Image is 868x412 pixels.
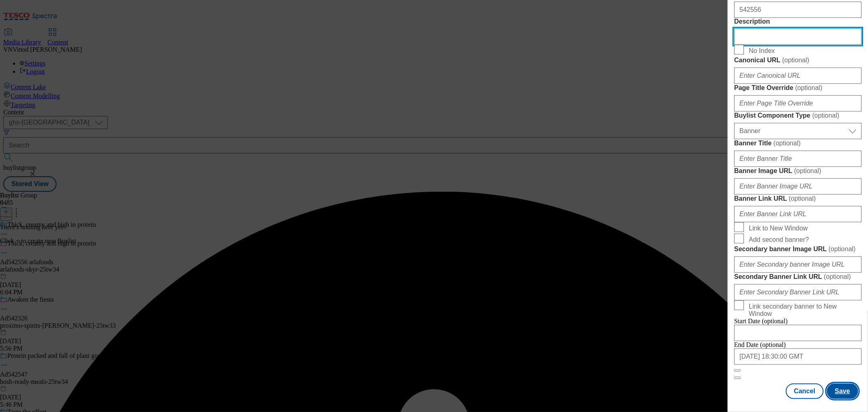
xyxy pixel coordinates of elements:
label: Description [734,18,861,25]
button: Save [827,384,858,399]
input: Enter Date [734,325,861,341]
span: Link secondary banner to New Window [749,303,858,318]
input: Enter Page Title Override [734,95,861,112]
span: ( optional ) [789,195,816,202]
span: ( optional ) [812,112,840,119]
label: Secondary Banner Link URL [734,273,861,281]
label: Canonical URL [734,56,861,64]
span: No Index [749,47,775,55]
span: ( optional ) [782,57,809,64]
input: Enter Description [734,28,861,45]
span: ( optional ) [795,84,822,91]
label: Page Title Override [734,84,861,92]
span: Start Date (optional) [734,318,788,324]
span: ( optional ) [824,273,851,280]
span: ( optional ) [774,140,801,147]
input: Enter Canonical URL [734,68,861,84]
label: Banner Image URL [734,167,861,175]
button: Cancel [786,384,823,399]
input: Enter Banner Link URL [734,206,861,222]
label: Banner Link URL [734,195,861,203]
button: Close [734,369,741,372]
span: ( optional ) [794,167,821,174]
span: End Date (optional) [734,341,786,348]
input: Enter Secondary banner Image URL [734,256,861,273]
label: Banner Title [734,139,861,147]
input: Enter Secondary Banner Link URL [734,284,861,300]
label: Secondary banner Image URL [734,245,861,253]
input: Enter Date [734,348,861,365]
span: Add second banner? [749,236,809,243]
span: Link to New Window [749,225,808,232]
input: Enter Banner Image URL [734,178,861,195]
span: ( optional ) [829,245,856,252]
input: Enter AD ID [734,2,861,18]
input: Enter Banner Title [734,151,861,167]
label: Buylist Component Type [734,112,861,120]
